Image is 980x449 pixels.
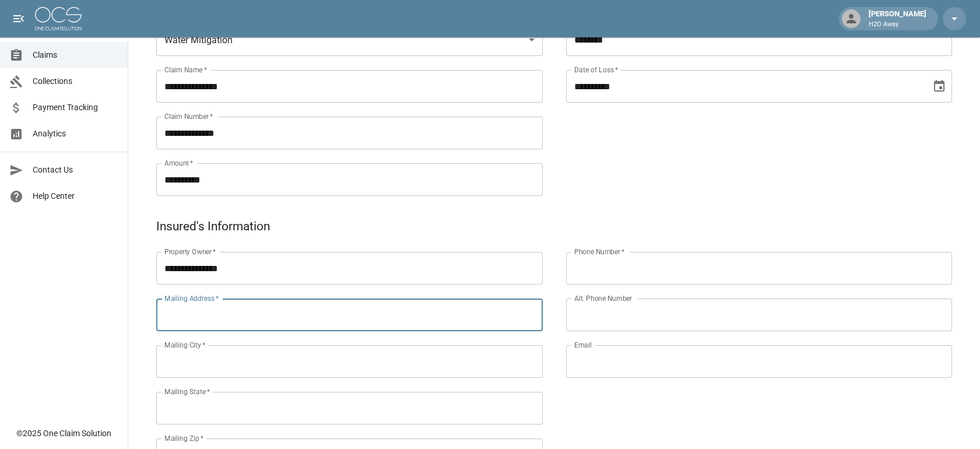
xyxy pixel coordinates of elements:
[35,7,82,30] img: ocs-logo-white-transparent.png
[33,101,118,114] span: Payment Tracking
[33,49,118,61] span: Claims
[7,7,30,30] button: open drawer
[164,111,213,121] label: Claim Number
[33,75,118,87] span: Collections
[156,23,543,56] div: Water Mitigation
[928,75,951,98] button: Choose date, selected date is Jul 23, 2025
[164,65,207,75] label: Claim Name
[864,8,931,29] div: [PERSON_NAME]
[33,128,118,140] span: Analytics
[869,20,926,30] p: H2O Away
[33,190,118,202] span: Help Center
[16,427,111,439] div: © 2025 One Claim Solution
[574,340,592,350] label: Email
[574,65,618,75] label: Date of Loss
[574,247,624,257] label: Phone Number
[574,293,632,303] label: Alt. Phone Number
[164,340,206,350] label: Mailing City
[164,387,210,397] label: Mailing State
[164,158,194,168] label: Amount
[33,164,118,176] span: Contact Us
[164,433,204,443] label: Mailing Zip
[164,247,216,257] label: Property Owner
[164,293,219,303] label: Mailing Address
